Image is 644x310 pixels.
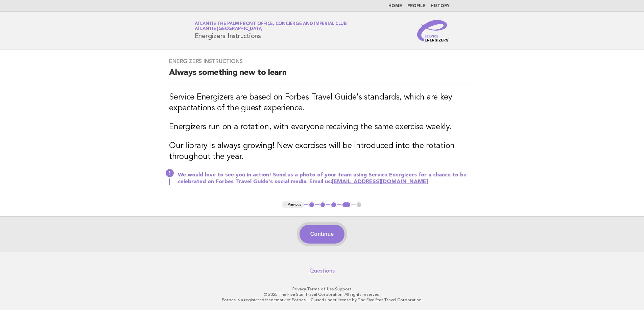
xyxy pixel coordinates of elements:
p: · · [115,286,529,292]
a: Terms of Use [307,287,334,291]
h3: Service Energizers are based on Forbes Travel Guide's standards, which are key expectations of th... [169,92,475,114]
h3: Energizers Instructions [169,58,475,65]
p: © 2025 The Five Star Travel Corporation. All rights reserved. [115,292,529,297]
h1: Energizers Instructions [195,22,347,39]
span: Atlantis [GEOGRAPHIC_DATA] [195,27,263,31]
a: Privacy [292,287,306,291]
a: Questions [309,267,335,274]
p: Forbes is a registered trademark of Forbes LLC used under license by The Five Star Travel Corpora... [115,297,529,303]
button: Continue [300,225,344,244]
h3: Energizers run on a rotation, with everyone receiving the same exercise weekly. [169,122,475,133]
button: 1 [308,201,315,208]
button: 4 [341,201,351,208]
img: Service Energizers [417,20,450,41]
button: 2 [319,201,326,208]
button: 3 [330,201,337,208]
a: [EMAIL_ADDRESS][DOMAIN_NAME] [332,179,428,185]
button: < Previous [282,201,304,208]
h2: Always something new to learn [169,67,475,84]
a: History [431,4,450,8]
p: We would love to see you in action! Send us a photo of your team using Service Energizers for a c... [178,172,475,185]
a: Home [388,4,402,8]
a: Profile [407,4,425,8]
a: Support [335,287,352,291]
a: Atlantis The Palm Front Office, Concierge and Imperial ClubAtlantis [GEOGRAPHIC_DATA] [195,22,347,31]
h3: Our library is always growing! New exercises will be introduced into the rotation throughout the ... [169,141,475,162]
